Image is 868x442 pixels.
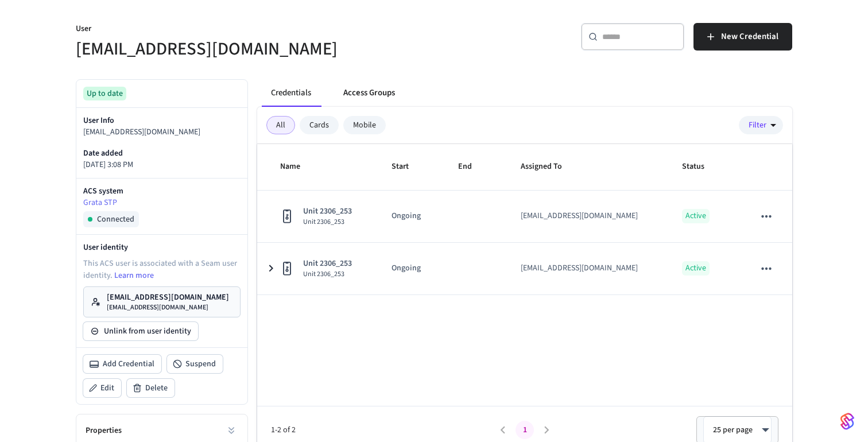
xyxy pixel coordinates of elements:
[262,79,320,107] button: Credentials
[185,358,216,370] span: Suspend
[100,382,114,394] span: Edit
[83,242,241,253] p: User identity
[83,159,241,171] p: [DATE] 3:08 PM
[334,79,404,107] button: Access Groups
[392,262,431,274] p: Ongoing
[167,355,223,373] button: Suspend
[83,185,241,197] p: ACS system
[76,37,427,61] h5: [EMAIL_ADDRESS][DOMAIN_NAME]
[840,412,854,431] img: SeamLogoGradient.69752ec5.svg
[83,258,241,282] p: This ACS user is associated with a Seam user identity.
[343,116,386,134] div: Mobile
[521,262,638,274] div: [EMAIL_ADDRESS][DOMAIN_NAME]
[521,210,638,222] div: [EMAIL_ADDRESS][DOMAIN_NAME]
[83,126,241,138] p: [EMAIL_ADDRESS][DOMAIN_NAME]
[721,29,778,44] span: New Credential
[266,116,295,134] div: All
[86,425,122,436] h2: Properties
[458,158,487,176] span: End
[83,322,198,340] button: Unlink from user identity
[107,303,229,312] p: [EMAIL_ADDRESS][DOMAIN_NAME]
[739,116,783,134] button: Filter
[300,116,339,134] div: Cards
[392,158,424,176] span: Start
[97,214,134,225] span: Connected
[521,158,577,176] span: Assigned To
[303,218,352,227] span: Unit 2306_253
[114,270,154,281] a: Learn more
[83,379,121,397] button: Edit
[145,382,168,394] span: Delete
[83,197,241,209] a: Grata STP
[107,292,229,303] p: [EMAIL_ADDRESS][DOMAIN_NAME]
[127,379,175,397] button: Delete
[257,144,792,295] table: sticky table
[280,158,315,176] span: Name
[103,358,154,370] span: Add Credential
[682,209,710,223] p: Active
[682,261,710,276] p: Active
[492,421,557,439] nav: pagination navigation
[392,210,431,222] p: Ongoing
[303,270,352,279] span: Unit 2306_253
[76,23,427,37] p: User
[303,206,352,218] span: Unit 2306_253
[516,421,534,439] button: page 1
[83,355,161,373] button: Add Credential
[83,87,126,100] div: Up to date
[83,286,241,317] a: [EMAIL_ADDRESS][DOMAIN_NAME][EMAIL_ADDRESS][DOMAIN_NAME]
[693,23,792,51] button: New Credential
[271,424,492,436] span: 1-2 of 2
[682,158,719,176] span: Status
[83,115,241,126] p: User Info
[83,148,241,159] p: Date added
[303,258,352,270] span: Unit 2306_253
